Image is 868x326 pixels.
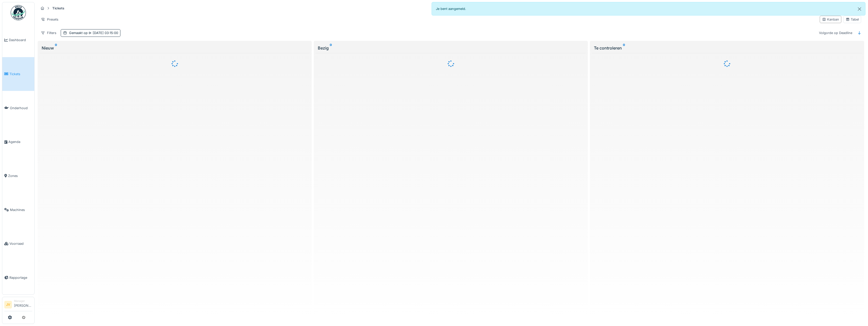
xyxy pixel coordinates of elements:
div: Nieuw [42,45,308,51]
div: Je bent aangemeld. [432,2,866,15]
div: Bezig [318,45,584,51]
a: Rapportage [2,261,34,295]
div: Kanban [822,17,839,22]
sup: 0 [330,45,332,51]
a: Zones [2,159,34,193]
span: Agenda [8,139,32,144]
a: Voorraad [2,227,34,261]
span: Tickets [9,72,32,76]
div: Filters [39,29,59,37]
span: Rapportage [9,275,32,280]
span: Zones [8,173,32,178]
a: Dashboard [2,23,34,57]
a: Agenda [2,125,34,159]
span: [DATE] 03:15:00 [88,31,118,35]
div: Presets [39,16,61,23]
div: Te controleren [594,45,860,51]
div: Gemaakt op [69,30,118,35]
a: Onderhoud [2,91,34,125]
img: Badge_color-CXgf-gQk.svg [11,5,26,20]
a: Tickets [2,57,34,91]
a: JV Manager[PERSON_NAME] [4,299,32,311]
button: Close [854,2,865,16]
li: JV [4,301,12,308]
strong: Tickets [50,6,66,11]
a: Machines [2,193,34,227]
span: Machines [10,207,32,212]
sup: 0 [623,45,625,51]
sup: 0 [55,45,57,51]
span: Voorraad [9,241,32,246]
span: Dashboard [9,38,32,42]
div: Volgorde op Deadline [817,29,855,37]
div: Tabel [846,17,859,22]
li: [PERSON_NAME] [14,299,32,310]
div: Manager [14,299,32,303]
span: Onderhoud [10,106,32,110]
